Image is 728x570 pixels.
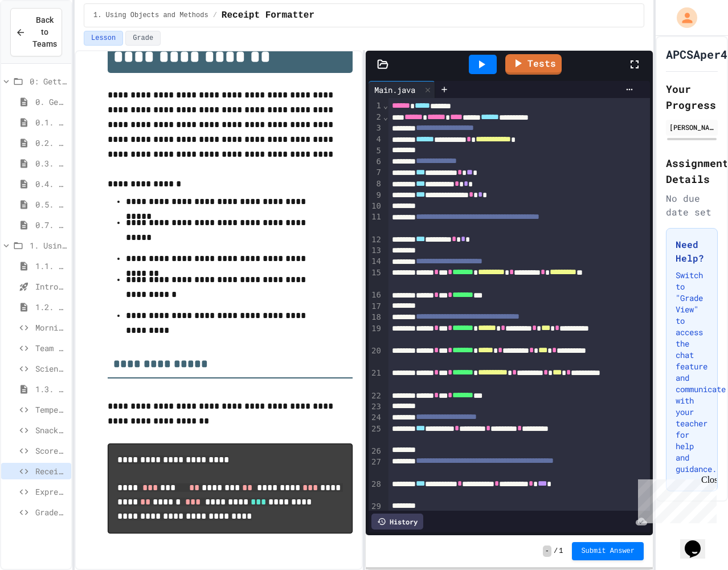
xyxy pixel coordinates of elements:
div: 26 [369,446,383,457]
span: Snack Budget Tracker [35,424,67,436]
span: 0.5. Growth Mindset and Pair Programming [35,198,67,210]
button: Grade [125,31,161,46]
span: Fold line [383,101,388,110]
div: 6 [369,156,383,168]
a: Tests [505,54,562,75]
div: 22 [369,390,383,402]
span: - [543,545,551,557]
span: 0: Getting Started [30,75,67,87]
button: Lesson [84,31,123,46]
h3: Need Help? [676,238,708,265]
span: 0. Getting Started [35,96,67,108]
div: 12 [369,234,383,246]
h2: Assignment Details [666,155,718,187]
div: 23 [369,401,383,412]
span: / [554,547,558,556]
span: Scientific Calculator [35,363,67,374]
div: 1 [369,100,383,112]
div: 3 [369,123,383,134]
div: My Account [665,5,700,31]
span: Temperature Display Fix [35,404,67,416]
span: 0.3. Transitioning from AP CSP to AP CSA [35,157,67,169]
span: 1.3. Expressions and Output [New] [35,383,67,395]
div: 4 [369,134,383,145]
span: Team Stats Calculator [35,342,67,354]
span: 0.4. Java Development Environments [35,178,67,190]
div: 18 [369,312,383,323]
div: 7 [369,167,383,178]
div: Main.java [369,84,421,96]
span: Receipt Formatter [35,465,67,477]
span: Introduction to Algorithms, Programming, and Compilers [35,280,67,292]
div: 29 [369,501,383,512]
span: 0.7. Pretest for the AP CSA Exam [35,219,67,231]
div: 14 [369,256,383,267]
div: 5 [369,145,383,156]
span: Score Board Fixer [35,445,67,457]
span: 0.1. Preface [35,116,67,128]
div: [PERSON_NAME] [669,122,714,132]
span: Grade Calculator Pro [35,506,67,518]
div: Chat with us now!Close [5,5,79,72]
button: Back to Teams [10,8,62,56]
div: History [371,514,423,530]
div: 9 [369,190,383,201]
div: 24 [369,412,383,424]
div: 10 [369,201,383,211]
div: 17 [369,301,383,312]
span: / [213,11,217,20]
div: Main.java [369,81,435,98]
div: 25 [369,424,383,446]
div: 11 [369,211,383,234]
div: 28 [369,479,383,501]
div: 27 [369,457,383,479]
div: 20 [369,345,383,368]
span: Submit Answer [581,547,635,556]
button: Submit Answer [572,542,644,560]
span: Morning Routine Fix [35,321,67,333]
h2: Your Progress [666,81,718,113]
div: 19 [369,323,383,345]
span: 1.2. Variables and Data Types [35,301,67,313]
div: 15 [369,267,383,290]
div: No due date set [666,192,718,219]
span: 1. Using Objects and Methods [93,11,208,20]
div: 16 [369,290,383,301]
span: Receipt Formatter [222,9,314,22]
iframe: chat widget [633,475,717,523]
span: 0.2. About the AP CSA Exam [35,137,67,149]
span: Expression Evaluator Fix [35,486,67,498]
span: 1. Using Objects and Methods [30,239,67,251]
div: 13 [369,245,383,256]
iframe: chat widget [680,524,717,559]
span: Back to Teams [32,14,57,50]
span: 1.1. Introduction to Algorithms, Programming, and Compilers [35,260,67,272]
p: Switch to "Grade View" to access the chat feature and communicate with your teacher for help and ... [676,270,708,475]
span: Fold line [383,112,388,121]
div: 21 [369,368,383,390]
div: 2 [369,112,383,123]
span: 1 [559,547,563,556]
div: 8 [369,178,383,190]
